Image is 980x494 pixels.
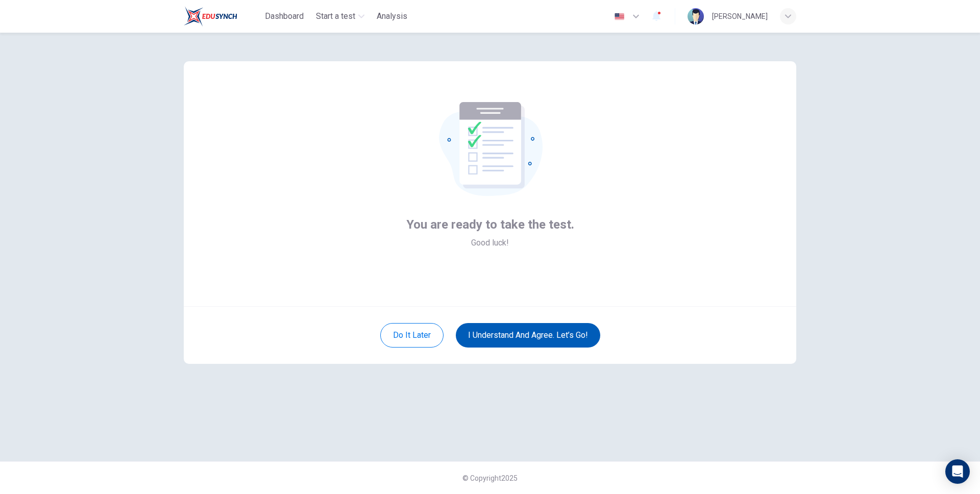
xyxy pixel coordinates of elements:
button: Start a test [312,7,369,26]
img: en [613,13,626,20]
span: Analysis [377,10,407,22]
span: Start a test [316,10,355,22]
button: I understand and agree. Let’s go! [456,323,600,348]
a: EduSynch logo [184,6,261,27]
span: © Copyright 2025 [462,474,518,482]
span: Good luck! [471,237,509,249]
span: You are ready to take the test. [406,216,574,233]
img: EduSynch logo [184,6,237,27]
button: Dashboard [261,7,308,26]
img: Profile picture [688,8,704,24]
button: Analysis [373,7,411,26]
div: [PERSON_NAME] [712,10,768,22]
button: Do it later [380,323,444,348]
span: Dashboard [265,10,304,22]
div: Open Intercom Messenger [945,459,970,484]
